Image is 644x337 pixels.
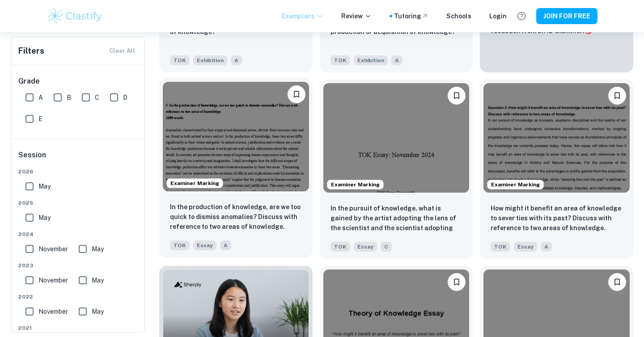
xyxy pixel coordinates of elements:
[18,45,44,57] h6: Filters
[38,213,51,223] span: May
[487,181,543,189] span: Examiner Marking
[18,293,138,301] span: 2022
[123,93,127,102] span: D
[480,80,633,259] a: Examiner MarkingPlease log in to bookmark exemplarsHow might it benefit an area of knowledge to s...
[354,55,388,65] span: Exhibition
[354,242,377,252] span: Essay
[483,83,630,193] img: TOK Essay example thumbnail: How might it benefit an area of knowledg
[541,242,552,252] span: A
[92,244,104,254] span: May
[18,324,138,332] span: 2021
[282,11,323,21] p: Exemplars
[38,93,43,102] span: A
[18,199,138,207] span: 2025
[330,242,350,252] span: TOK
[491,242,510,252] span: TOK
[38,114,42,124] span: E
[341,11,372,21] p: Review
[514,8,529,24] button: Help and Feedback
[323,83,470,193] img: TOK Essay example thumbnail: In the pursuit of knowledge, what is gai
[220,240,231,250] span: A
[38,275,68,285] span: November
[67,93,71,102] span: B
[18,76,138,87] h6: Grade
[38,244,68,254] span: November
[231,55,242,65] span: A
[38,307,68,316] span: November
[330,55,350,65] span: TOK
[18,150,138,168] h6: Session
[448,273,466,291] button: Please log in to bookmark exemplars
[163,82,309,191] img: TOK Essay example thumbnail: In the production of knowledge, are we t
[47,7,103,25] img: Clastify logo
[92,275,104,285] span: May
[38,181,51,191] span: May
[394,11,428,21] a: Tutoring
[170,240,190,250] span: TOK
[193,55,227,65] span: Exhibition
[327,181,383,189] span: Examiner Marking
[330,203,462,234] p: In the pursuit of knowledge, what is gained by the artist adopting the lens of the scientist and ...
[170,202,302,232] p: In the production of knowledge, are we too quick to dismiss anomalies? Discuss with reference to ...
[288,85,305,103] button: Please log in to bookmark exemplars
[167,179,223,187] span: Examiner Marking
[95,93,99,102] span: C
[446,11,471,21] a: Schools
[18,261,138,270] span: 2023
[536,8,597,24] button: JOIN FOR FREE
[92,307,104,316] span: May
[193,240,216,250] span: Essay
[608,87,626,105] button: Please log in to bookmark exemplars
[448,87,466,105] button: Please log in to bookmark exemplars
[608,273,626,291] button: Please log in to bookmark exemplars
[514,242,537,252] span: Essay
[489,11,507,21] a: Login
[18,230,138,238] span: 2024
[18,168,138,176] span: 2026
[491,203,623,233] p: How might it benefit an area of knowledge to sever ties with its past? Discuss with reference to ...
[391,55,402,65] span: A
[320,80,473,259] a: Examiner MarkingPlease log in to bookmark exemplarsIn the pursuit of knowledge, what is gained by...
[170,55,190,65] span: TOK
[159,80,313,259] a: Examiner MarkingPlease log in to bookmark exemplarsIn the production of knowledge, are we too qui...
[381,242,392,252] span: C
